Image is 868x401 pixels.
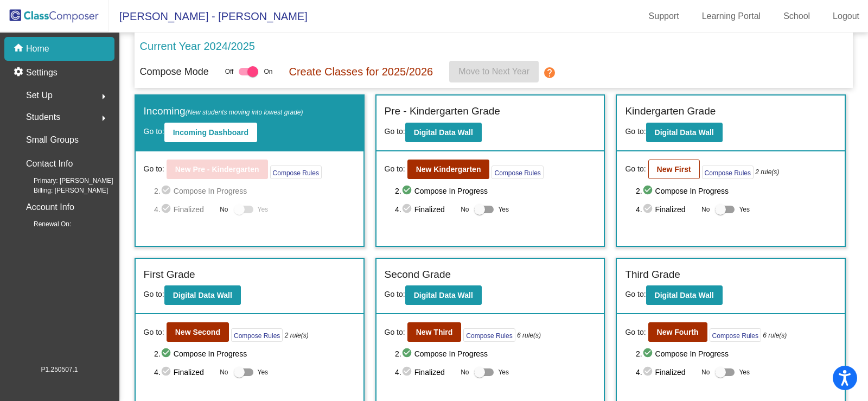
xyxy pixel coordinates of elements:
[173,128,248,137] b: Incoming Dashboard
[154,366,214,379] span: 4. Finalized
[657,328,699,336] b: New Fourth
[701,367,710,377] span: No
[646,123,723,142] button: Digital Data Wall
[220,205,228,214] span: No
[701,205,710,214] span: No
[739,203,750,216] span: Yes
[463,328,515,342] button: Compose Rules
[395,347,596,360] span: 2. Compose In Progress
[385,127,405,136] span: Go to:
[231,328,283,342] button: Compose Rules
[636,347,837,360] span: 2. Compose In Progress
[258,366,269,379] span: Yes
[625,163,646,175] span: Go to:
[461,205,469,214] span: No
[385,267,451,283] label: Second Grade
[144,327,164,338] span: Go to:
[625,127,646,136] span: Go to:
[164,123,257,142] button: Incoming Dashboard
[449,61,539,82] button: Move to Next Year
[140,65,209,79] p: Compose Mode
[26,156,73,171] p: Contact Info
[636,184,837,198] span: 2. Compose In Progress
[154,203,214,216] span: 4. Finalized
[154,184,355,198] span: 2. Compose In Progress
[270,166,322,179] button: Compose Rules
[385,327,405,338] span: Go to:
[710,328,761,342] button: Compose Rules
[646,285,723,305] button: Digital Data Wall
[543,66,556,79] mat-icon: help
[401,347,414,360] mat-icon: check_circle
[642,184,655,198] mat-icon: check_circle
[498,203,509,216] span: Yes
[702,166,754,179] button: Compose Rules
[26,88,53,103] span: Set Up
[285,330,309,340] i: 2 rule(s)
[655,291,714,300] b: Digital Data Wall
[416,165,481,174] b: New Kindergarten
[173,291,232,300] b: Digital Data Wall
[657,165,691,174] b: New First
[636,203,696,216] span: 4. Finalized
[144,127,164,136] span: Go to:
[640,8,688,25] a: Support
[395,366,455,379] span: 4. Finalized
[26,42,49,55] p: Home
[289,63,433,80] p: Create Classes for 2025/2026
[642,347,655,360] mat-icon: check_circle
[407,322,462,342] button: New Third
[144,163,164,175] span: Go to:
[648,322,707,342] button: New Fourth
[458,67,529,76] span: Move to Next Year
[26,132,79,148] p: Small Groups
[161,203,174,216] mat-icon: check_circle
[739,366,750,379] span: Yes
[693,8,770,25] a: Learning Portal
[225,67,234,77] span: Off
[498,366,509,379] span: Yes
[108,8,308,25] span: [PERSON_NAME] - [PERSON_NAME]
[154,347,355,360] span: 2. Compose In Progress
[144,104,303,119] label: Incoming
[824,8,868,25] a: Logout
[655,128,714,137] b: Digital Data Wall
[167,160,268,179] button: New Pre - Kindergarten
[625,327,646,338] span: Go to:
[405,285,482,305] button: Digital Data Wall
[264,67,272,77] span: On
[97,112,110,125] mat-icon: arrow_right
[161,366,174,379] mat-icon: check_circle
[648,160,700,179] button: New First
[642,203,655,216] mat-icon: check_circle
[385,290,405,298] span: Go to:
[26,66,58,79] p: Settings
[395,203,455,216] span: 4. Finalized
[144,290,164,298] span: Go to:
[414,128,473,137] b: Digital Data Wall
[642,366,655,379] mat-icon: check_circle
[13,42,26,55] mat-icon: home
[385,104,500,119] label: Pre - Kindergarten Grade
[517,330,541,340] i: 6 rule(s)
[407,160,490,179] button: New Kindergarten
[26,110,60,125] span: Students
[414,291,473,300] b: Digital Data Wall
[167,322,229,342] button: New Second
[140,38,255,54] p: Current Year 2024/2025
[625,104,716,119] label: Kindergarten Grade
[186,109,303,116] span: (New students moving into lowest grade)
[401,184,414,198] mat-icon: check_circle
[16,186,108,195] span: Billing: [PERSON_NAME]
[492,166,543,179] button: Compose Rules
[405,123,482,142] button: Digital Data Wall
[161,347,174,360] mat-icon: check_circle
[763,330,787,340] i: 6 rule(s)
[395,184,596,198] span: 2. Compose In Progress
[16,176,113,186] span: Primary: [PERSON_NAME]
[220,367,228,377] span: No
[258,203,269,216] span: Yes
[625,267,680,283] label: Third Grade
[161,184,174,198] mat-icon: check_circle
[461,367,469,377] span: No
